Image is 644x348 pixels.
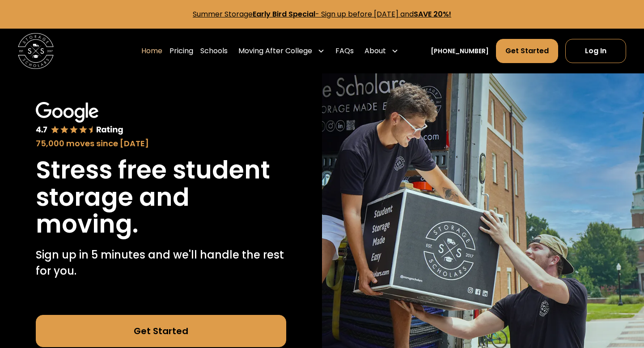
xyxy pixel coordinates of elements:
[18,33,54,69] a: home
[496,39,558,63] a: Get Started
[193,9,451,19] a: Summer StorageEarly Bird Special- Sign up before [DATE] andSAVE 20%!
[36,247,286,279] p: Sign up in 5 minutes and we'll handle the rest for you.
[200,38,228,64] a: Schools
[169,38,193,64] a: Pricing
[414,9,451,19] strong: SAVE 20%!
[565,39,626,63] a: Log In
[335,38,354,64] a: FAQs
[36,137,286,149] div: 75,000 moves since [DATE]
[141,38,162,64] a: Home
[235,38,328,64] div: Moving After College
[364,46,386,56] div: About
[238,46,312,56] div: Moving After College
[431,47,489,56] a: [PHONE_NUMBER]
[253,9,315,19] strong: Early Bird Special
[36,315,286,347] a: Get Started
[36,157,286,238] h1: Stress free student storage and moving.
[36,102,123,136] img: Google 4.7 star rating
[18,33,54,69] img: Storage Scholars main logo
[361,38,402,64] div: About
